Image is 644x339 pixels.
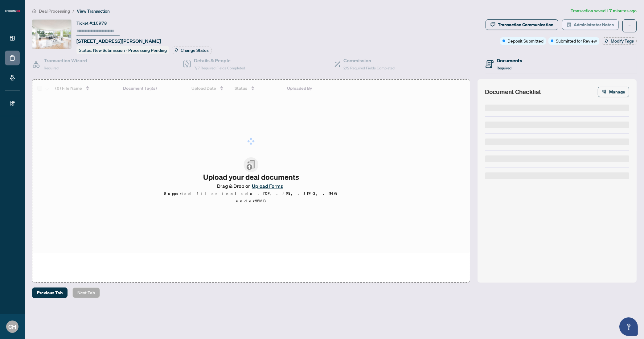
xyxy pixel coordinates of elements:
[32,9,36,13] span: home
[344,66,395,70] span: 2/2 Required Fields Completed
[602,37,637,45] button: Modify Tags
[37,288,63,298] span: Previous Tab
[194,57,245,64] h4: Details & People
[619,317,638,336] button: Open asap
[611,39,634,43] span: Modify Tags
[32,287,68,298] button: Previous Tab
[77,8,110,14] span: View Transaction
[44,66,59,70] span: Required
[486,19,558,30] button: Transaction Communication
[498,20,553,30] div: Transaction Communication
[76,46,169,54] div: Status:
[39,8,70,14] span: Deal Processing
[93,20,107,26] span: 10978
[497,57,522,64] h4: Documents
[5,9,20,13] img: logo
[562,19,619,30] button: Administrator Notes
[485,88,541,96] span: Document Checklist
[9,322,16,331] span: CH
[72,7,74,14] li: /
[556,37,597,44] span: Submitted for Review
[44,57,87,64] h4: Transaction Wizard
[72,287,100,298] button: Next Tab
[571,7,637,14] article: Transaction saved 17 minutes ago
[567,23,571,27] span: solution
[344,57,395,64] h4: Commission
[507,37,544,44] span: Deposit Submitted
[194,66,245,70] span: 7/7 Required Fields Completed
[627,24,632,28] span: ellipsis
[574,20,614,30] span: Administrator Notes
[497,66,511,70] span: Required
[93,48,167,53] span: New Submission - Processing Pending
[609,87,625,97] span: Manage
[76,37,161,45] span: [STREET_ADDRESS][PERSON_NAME]
[181,48,209,52] span: Change Status
[76,19,107,27] div: Ticket #:
[598,87,629,97] button: Manage
[32,20,71,49] img: IMG-N12384624_1.jpg
[172,47,211,54] button: Change Status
